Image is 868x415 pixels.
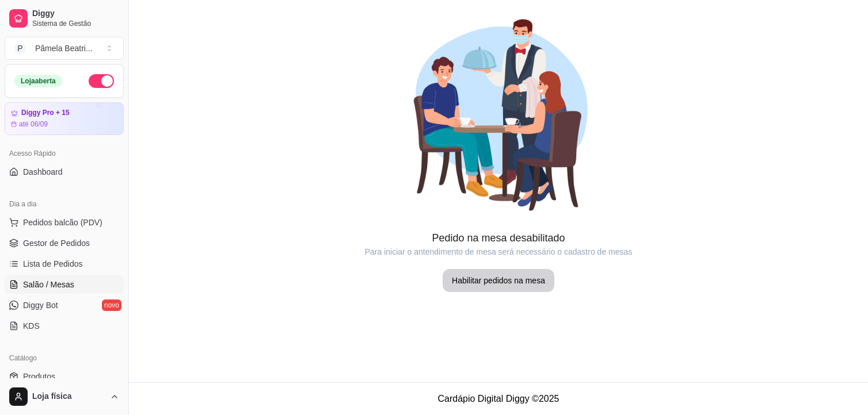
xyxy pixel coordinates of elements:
[23,258,83,270] span: Lista de Pedidos
[5,163,124,181] a: Dashboard
[129,230,868,246] article: Pedido na mesa desabilitado
[23,279,74,290] span: Salão / Mesas
[21,109,70,117] article: Diggy Pro + 15
[23,320,40,332] span: KDS
[23,299,58,311] span: Diggy Bot
[32,391,105,402] span: Loja física
[129,382,868,415] footer: Cardápio Digital Diggy © 2025
[5,144,124,163] div: Acesso Rápido
[5,234,124,252] a: Gestor de Pedidos
[23,371,55,382] span: Produtos
[5,213,124,232] button: Pedidos balcão (PDV)
[89,74,114,88] button: Alterar Status
[5,275,124,294] a: Salão / Mesas
[443,269,554,292] button: Habilitar pedidos na mesa
[129,246,868,258] article: Para iniciar o antendimento de mesa será necessário o cadastro de mesas
[5,102,124,135] a: Diggy Pro + 15até 06/09
[5,317,124,335] a: KDS
[35,43,93,54] div: Pâmela Beatri ...
[32,19,119,28] span: Sistema de Gestão
[5,255,124,273] a: Lista de Pedidos
[14,43,26,54] span: P
[5,383,124,410] button: Loja física
[23,217,102,228] span: Pedidos balcão (PDV)
[5,37,124,60] button: Select a team
[5,349,124,367] div: Catálogo
[5,5,124,32] a: DiggySistema de Gestão
[32,9,119,19] span: Diggy
[23,166,63,178] span: Dashboard
[5,296,124,314] a: Diggy Botnovo
[5,367,124,386] a: Produtos
[5,195,124,213] div: Dia a dia
[19,120,48,129] article: até 06/09
[14,75,62,87] div: Loja aberta
[23,237,90,249] span: Gestor de Pedidos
